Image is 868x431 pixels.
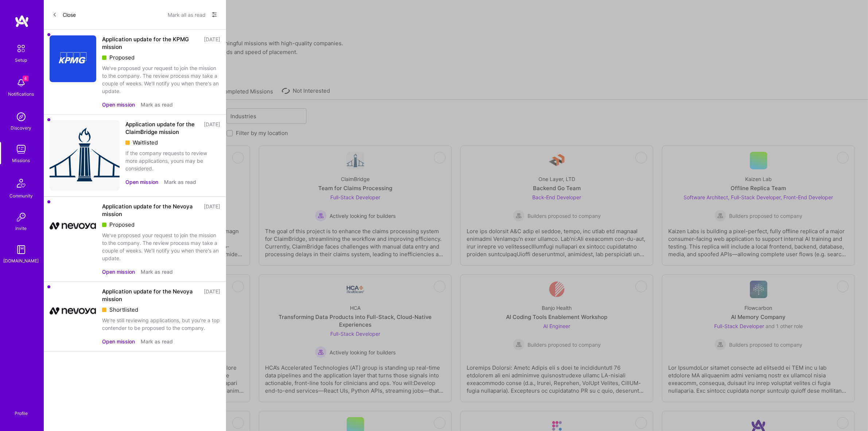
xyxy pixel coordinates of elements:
[204,203,220,218] div: [DATE]
[14,109,28,124] img: discovery
[23,76,28,81] span: 4
[102,268,135,276] button: Open mission
[102,35,199,51] div: Application update for the KPMG mission
[14,142,28,157] img: teamwork
[50,203,96,249] img: Company Logo
[15,56,27,64] div: Setup
[15,409,28,416] div: Profile
[102,203,199,218] div: Application update for the Nevoya mission
[16,224,27,232] div: Invite
[50,120,120,191] img: Company Logo
[102,316,220,332] div: We're still reviewing applications, but you're a top contender to be proposed to the company.
[102,306,220,313] div: Shortlisted
[125,120,199,136] div: Application update for the ClaimBridge mission
[204,288,220,303] div: [DATE]
[50,35,96,82] img: Company Logo
[141,268,173,276] button: Mark as read
[50,288,96,334] img: Company Logo
[164,178,196,186] button: Mark as read
[8,90,34,98] div: Notifications
[4,257,39,265] div: [DOMAIN_NAME]
[13,41,29,56] img: setup
[12,402,30,416] a: Profile
[125,178,158,186] button: Open mission
[102,231,220,262] div: We've proposed your request to join the mission to the company. The review process may take a cou...
[141,338,173,345] button: Mark as read
[125,139,220,146] div: Waitlisted
[12,157,30,164] div: Missions
[102,221,220,228] div: Proposed
[12,174,30,192] img: Community
[204,35,220,51] div: [DATE]
[168,9,206,20] button: Mark all as read
[14,76,28,90] img: bell
[11,124,32,132] div: Discovery
[14,242,28,257] img: guide book
[9,192,33,200] div: Community
[15,15,29,28] img: logo
[125,149,220,172] div: If the company requests to review more applications, yours may be considered.
[14,210,28,224] img: Invite
[141,101,173,108] button: Mark as read
[52,9,76,20] button: Close
[204,120,220,136] div: [DATE]
[102,54,220,61] div: Proposed
[102,338,135,345] button: Open mission
[102,288,199,303] div: Application update for the Nevoya mission
[102,64,220,95] div: We've proposed your request to join the mission to the company. The review process may take a cou...
[102,101,135,108] button: Open mission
